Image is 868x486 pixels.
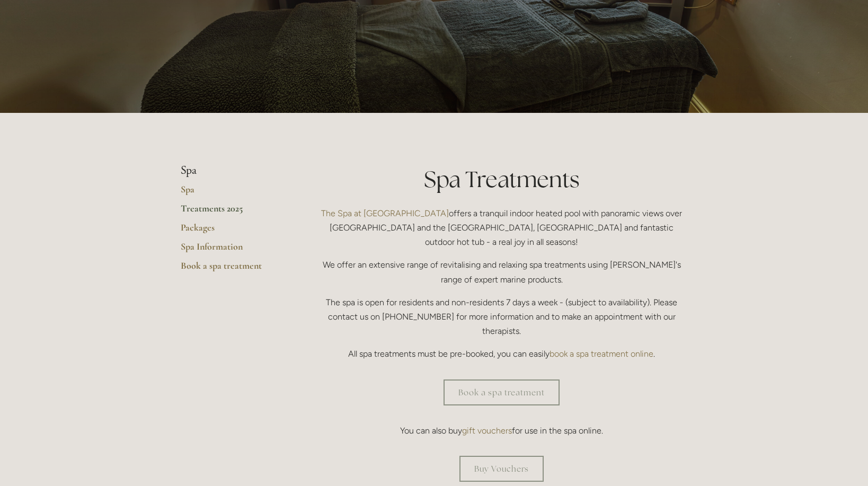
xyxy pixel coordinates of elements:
p: offers a tranquil indoor heated pool with panoramic views over [GEOGRAPHIC_DATA] and the [GEOGRAP... [316,206,687,250]
li: Spa [181,164,282,178]
a: Spa [181,183,282,202]
p: We offer an extensive range of revitalising and relaxing spa treatments using [PERSON_NAME]'s ran... [316,258,687,286]
a: Treatments 2025 [181,202,282,222]
p: The spa is open for residents and non-residents 7 days a week - (subject to availability). Please... [316,295,687,339]
a: book a spa treatment online [550,349,653,359]
p: All spa treatments must be pre-booked, you can easily . [316,347,687,361]
a: The Spa at [GEOGRAPHIC_DATA] [321,208,449,218]
a: Book a spa treatment [444,379,560,405]
a: Packages [181,222,282,241]
a: Spa Information [181,241,282,260]
a: gift vouchers [462,426,512,436]
p: You can also buy for use in the spa online. [316,423,687,438]
h1: Spa Treatments [316,164,687,195]
a: Book a spa treatment [181,260,282,279]
a: Buy Vouchers [459,456,544,482]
